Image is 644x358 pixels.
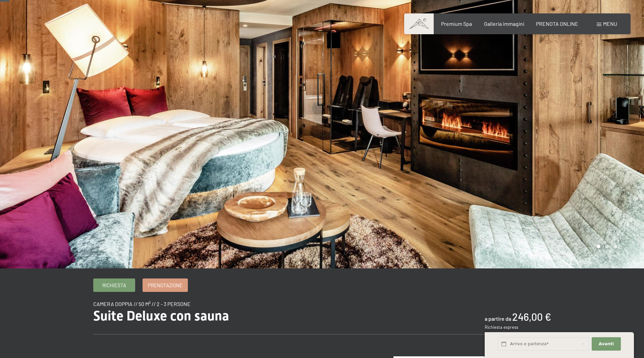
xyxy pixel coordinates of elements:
[485,315,511,322] span: a partire da
[536,20,578,27] a: PRENOTA ONLINE
[93,308,229,324] span: Suite Deluxe con sauna
[102,282,126,289] span: Richiesta
[441,20,472,27] a: Premium Spa
[143,279,187,292] a: Prenotazione
[93,301,191,307] span: camera doppia // 50 m² // 2 - 3 persone
[599,341,614,347] span: Avanti
[592,337,621,351] button: Avanti
[485,324,518,330] span: Richiesta express
[484,20,524,27] a: Galleria immagini
[94,279,135,292] a: Richiesta
[148,282,182,289] span: Prenotazione
[512,311,551,323] b: 246,00 €
[603,20,617,27] span: Menu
